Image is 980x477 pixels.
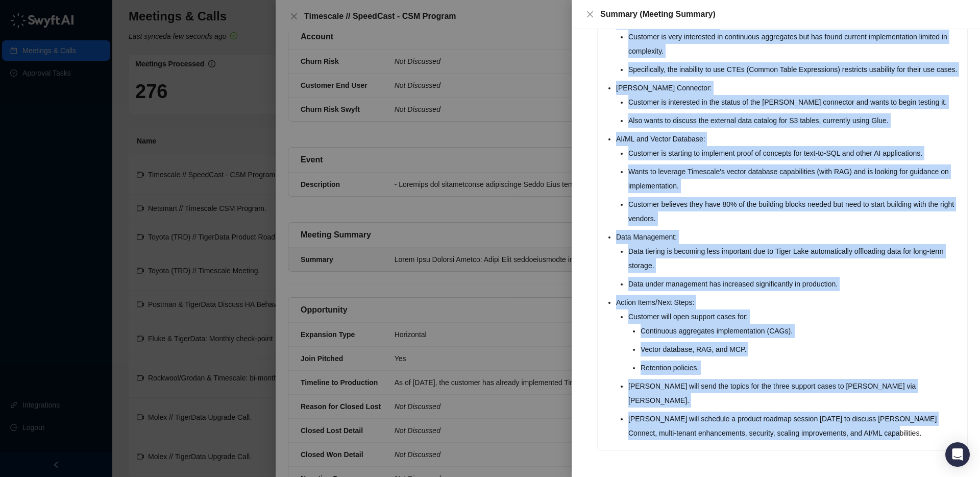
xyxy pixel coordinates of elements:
[641,342,961,356] li: Vector database, RAG, and MCP.
[628,146,961,160] li: Customer is starting to implement proof of concepts for text-to-SQL and other AI applications.
[628,95,961,109] li: Customer is interested in the status of the [PERSON_NAME] connector and wants to begin testing it.
[600,8,968,20] div: Summary (Meeting Summary)
[616,132,961,226] li: AI/ML and Vector Database:
[641,361,961,375] li: Retention policies.
[628,30,961,58] li: Customer is very interested in continuous aggregates but has found current implementation limited...
[616,81,961,128] li: [PERSON_NAME] Connector:
[628,62,961,77] li: Specifically, the inability to use CTEs (Common Table Expressions) restricts usability for their ...
[628,277,961,291] li: Data under management has increased significantly in production.
[616,15,961,77] li: Continuous Aggregates (CAGs):
[586,10,594,18] span: close
[641,324,961,338] li: Continuous aggregates implementation (CAGs).
[616,295,961,440] li: Action Items/Next Steps:
[628,309,961,375] li: Customer will open support cases for:
[628,197,961,226] li: Customer believes they have 80% of the building blocks needed but need to start building with the...
[628,244,961,273] li: Data tiering is becoming less important due to Tiger Lake automatically offloading data for long-...
[628,164,961,193] li: Wants to leverage Timescale's vector database capabilities (with RAG) and is looking for guidance...
[584,8,596,20] button: Close
[616,230,961,291] li: Data Management:
[628,412,961,440] li: [PERSON_NAME] will schedule a product roadmap session [DATE] to discuss [PERSON_NAME] Connect, mu...
[628,113,961,128] li: Also wants to discuss the external data catalog for S3 tables, currently using Glue.
[628,379,961,408] li: [PERSON_NAME] will send the topics for the three support cases to [PERSON_NAME] via [PERSON_NAME].
[945,442,970,467] div: Open Intercom Messenger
